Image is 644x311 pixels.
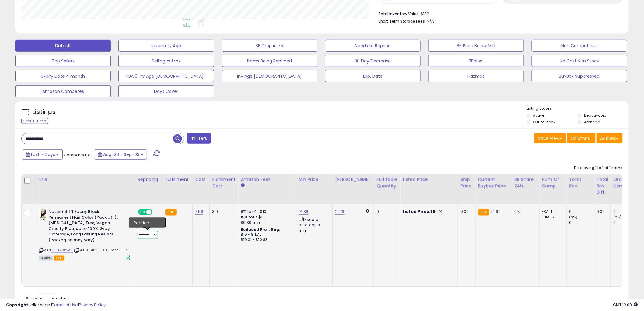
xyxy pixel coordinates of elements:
[533,113,544,118] label: Active
[299,209,309,215] a: 14.86
[165,176,190,183] div: Fulfillment
[6,302,106,308] div: seller snap | |
[222,40,317,52] button: BB Drop in 7d
[118,85,214,97] button: Days Cover
[542,209,562,214] div: FBA: 1
[39,209,47,221] img: 41tra2gB5fL._SL40_.jpg
[613,220,638,225] div: 0
[569,215,578,220] small: (0%)
[241,214,291,220] div: 15% for > $10
[32,108,56,116] h5: Listings
[335,209,345,215] a: 21.79
[613,215,622,220] small: (0%)
[6,302,28,308] strong: Copyright
[241,176,293,183] div: Amazon Fees
[74,248,128,253] span: | SKU: 661176010011-kehe-6.62
[574,165,623,171] div: Displaying 1 to 1 of 1 items
[15,85,111,97] button: Amazon Competes
[241,220,291,225] div: $0.30 min
[64,152,92,158] span: Compared to:
[515,176,537,189] div: BB Share 24h.
[325,55,421,67] button: 30 Day Decrease
[403,176,455,183] div: Listed Price
[613,209,638,214] div: 0
[152,210,161,215] span: OFF
[584,119,600,125] label: Archived
[222,70,317,82] button: Inv Age [DEMOGRAPHIC_DATA]
[376,176,397,189] div: Fulfillable Quantity
[542,214,562,220] div: FBM: 6
[241,232,291,237] div: $10 - $11.72
[532,55,627,67] button: No Cost & In Stock
[118,40,214,52] button: Inventory Age
[527,106,629,111] p: Listing States:
[139,210,146,215] span: ON
[138,218,156,224] div: Low. FBA *
[613,302,638,308] span: 2025-09-12 12:00 GMT
[37,176,132,183] div: Title
[195,176,207,183] div: Cost
[299,216,328,233] div: Disable auto adjust min
[597,209,606,214] div: 0.00
[15,40,111,52] button: Default
[428,55,524,67] button: BBelow
[378,10,618,17] li: $182
[478,176,509,189] div: Current Buybox Price
[569,176,592,189] div: Total Rev.
[222,55,317,67] button: Items Being Repriced
[569,220,594,225] div: 0
[51,248,73,253] a: B00129PNA0
[534,133,566,143] button: Save View
[335,176,371,183] div: [PERSON_NAME]
[241,227,281,232] b: Reduced Prof. Rng.
[491,209,501,214] span: 14.99
[460,209,471,214] div: 0.00
[325,40,421,52] button: Needs to Reprice
[39,256,53,261] span: All listings currently available for purchase on Amazon
[460,176,473,189] div: Ship Price
[376,209,395,214] div: 9
[597,176,608,196] div: Total Rev. Diff.
[428,40,524,52] button: BB Price Below Min
[515,209,535,214] div: 0%
[118,70,214,82] button: FBA 0 Inv Age [DEMOGRAPHIC_DATA]+
[542,176,564,189] div: Num of Comp.
[39,209,130,260] div: ASIN:
[403,209,453,214] div: $15.74
[567,133,596,143] button: Columns
[428,70,524,82] button: Hazmat
[532,70,627,82] button: BuyBox Suppressed
[48,209,122,244] b: Naturtint 1N Ebony Black Permanent Hair Color (Pack of 1), [MEDICAL_DATA] Free, Vegan, Cruelty Fr...
[165,209,177,216] small: FBA
[103,151,139,157] span: Aug-28 - Sep-03
[299,176,330,183] div: Min Price
[138,225,158,239] div: Preset:
[212,176,236,189] div: Fulfillment Cost
[54,256,64,261] span: FBA
[571,135,590,141] span: Columns
[532,40,627,52] button: Non Competitive
[15,70,111,82] button: Expiry Date 4 month
[187,133,211,144] button: Filters
[212,209,233,214] div: 3.9
[378,19,426,24] b: Short Term Storage Fees:
[378,11,420,16] b: Total Inventory Value:
[403,209,430,214] b: Listed Price:
[118,55,214,67] button: Selling @ Max
[79,302,106,308] a: Privacy Policy
[533,119,555,125] label: Out of Stock
[478,209,489,216] small: FBA
[597,133,623,143] button: Actions
[94,149,147,160] button: Aug-28 - Sep-03
[22,149,63,160] button: Last 7 Days
[15,55,111,67] button: Top Sellers
[52,302,78,308] a: Terms of Use
[26,295,70,301] span: Show: entries
[613,176,635,189] div: Ordered Items
[21,118,48,124] div: Clear All Filters
[31,151,55,157] span: Last 7 Days
[427,18,434,24] span: N/A
[138,176,160,183] div: Repricing
[325,70,421,82] button: Exp. Date
[241,237,291,242] div: $10.01 - $10.83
